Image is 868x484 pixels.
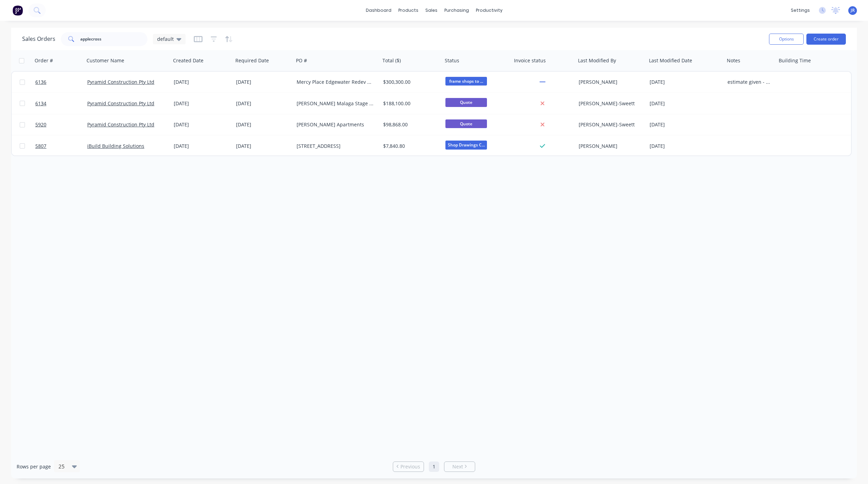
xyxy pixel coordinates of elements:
[452,463,463,470] span: Next
[650,143,722,150] div: [DATE]
[296,57,307,64] div: PO #
[382,57,401,64] div: Total ($)
[35,57,53,64] div: Order #
[787,5,813,16] div: settings
[851,7,855,14] span: JR
[174,143,230,150] div: [DATE]
[35,93,87,114] a: 6134
[80,32,148,46] input: Search...
[383,79,437,86] div: $300,300.00
[445,77,487,86] span: frame shops to ...
[297,143,373,150] div: [STREET_ADDRESS]
[579,79,641,86] div: [PERSON_NAME]
[806,34,846,45] button: Create order
[650,79,722,86] div: [DATE]
[472,5,506,16] div: productivity
[579,100,641,107] div: [PERSON_NAME]-Sweett
[87,79,154,85] a: Pyramid Construction Pty Ltd
[445,141,487,149] span: Shop Drawings C...
[514,57,546,64] div: Invoice status
[429,461,439,472] a: Page 1 is your current page
[444,463,475,470] a: Next page
[297,79,373,86] div: Mercy Place Edgewater Redev Block 1 & 2
[174,100,230,107] div: [DATE]
[17,463,51,470] span: Rows per page
[236,121,291,128] div: [DATE]
[779,57,811,64] div: Building Time
[383,100,437,107] div: $188,100.00
[87,143,144,149] a: iBuild Building Solutions
[87,121,154,128] a: Pyramid Construction Pty Ltd
[727,57,740,64] div: Notes
[157,35,174,43] span: default
[174,79,230,86] div: [DATE]
[441,5,472,16] div: purchasing
[236,100,291,107] div: [DATE]
[400,463,420,470] span: Previous
[362,5,395,16] a: dashboard
[12,5,23,16] img: Factory
[445,98,487,107] span: Quote
[297,100,373,107] div: [PERSON_NAME] Malaga Stage 1B
[390,461,478,472] ul: Pagination
[422,5,441,16] div: sales
[578,57,616,64] div: Last Modified By
[393,463,424,470] a: Previous page
[35,143,46,150] span: 5807
[173,57,204,64] div: Created Date
[236,143,291,150] div: [DATE]
[445,119,487,128] span: Quote
[35,72,87,92] a: 6136
[35,121,46,128] span: 5920
[649,57,692,64] div: Last Modified Date
[35,100,46,107] span: 6134
[236,79,291,86] div: [DATE]
[87,57,124,64] div: Customer Name
[395,5,422,16] div: products
[297,121,373,128] div: [PERSON_NAME] Apartments
[650,121,722,128] div: [DATE]
[22,36,55,42] h1: Sales Orders
[35,79,46,86] span: 6136
[650,100,722,107] div: [DATE]
[727,79,771,86] div: estimate given - waiting for award
[579,121,641,128] div: [PERSON_NAME]-Sweett
[235,57,269,64] div: Required Date
[769,34,804,45] button: Options
[445,57,459,64] div: Status
[35,114,87,135] a: 5920
[87,100,154,107] a: Pyramid Construction Pty Ltd
[383,121,437,128] div: $98,868.00
[383,143,437,150] div: $7,840.80
[579,143,641,150] div: [PERSON_NAME]
[35,136,87,156] a: 5807
[174,121,230,128] div: [DATE]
